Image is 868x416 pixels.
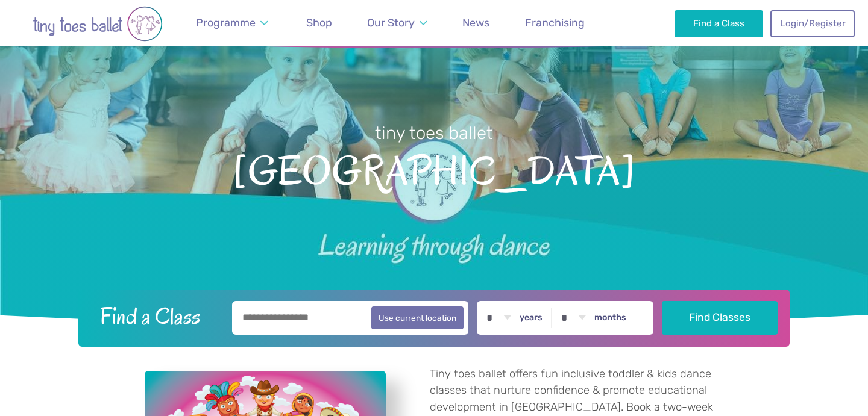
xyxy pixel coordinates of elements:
label: years [520,312,542,323]
span: Our Story [367,16,415,29]
a: Our Story [362,10,433,37]
a: News [457,10,495,37]
span: [GEOGRAPHIC_DATA] [21,145,847,194]
a: Programme [190,10,274,37]
button: Use current location [371,306,464,329]
span: Programme [196,16,256,29]
a: Franchising [520,10,590,37]
a: Login/Register [770,10,855,37]
a: Find a Class [675,10,763,37]
span: Franchising [525,16,585,29]
h2: Find a Class [90,301,224,331]
button: Find Classes [662,301,778,335]
span: Shop [306,16,332,29]
label: months [594,312,626,323]
span: News [462,16,489,29]
a: Shop [301,10,338,37]
small: tiny toes ballet [375,123,493,143]
img: tiny toes ballet [13,6,182,42]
